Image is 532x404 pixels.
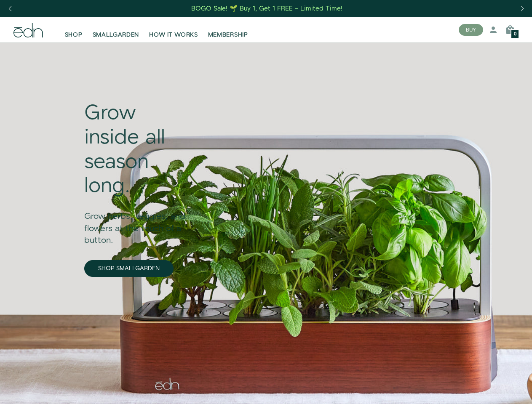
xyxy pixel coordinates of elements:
[84,260,174,277] a: SHOP SMALLGARDEN
[190,2,343,15] a: BOGO Sale! 🌱 Buy 1, Get 1 FREE – Limited Time!
[208,31,248,39] span: MEMBERSHIP
[459,24,483,36] button: BUY
[84,101,194,198] div: Grow inside all season long.
[144,21,203,39] a: HOW IT WORKS
[514,32,516,37] span: 0
[60,21,88,39] a: SHOP
[65,31,83,39] span: SHOP
[84,199,194,247] div: Grow herbs, veggies, and flowers at the touch of a button.
[88,21,144,39] a: SMALLGARDEN
[149,31,198,39] span: HOW IT WORKS
[203,21,253,39] a: MEMBERSHIP
[191,4,342,13] div: BOGO Sale! 🌱 Buy 1, Get 1 FREE – Limited Time!
[93,31,139,39] span: SMALLGARDEN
